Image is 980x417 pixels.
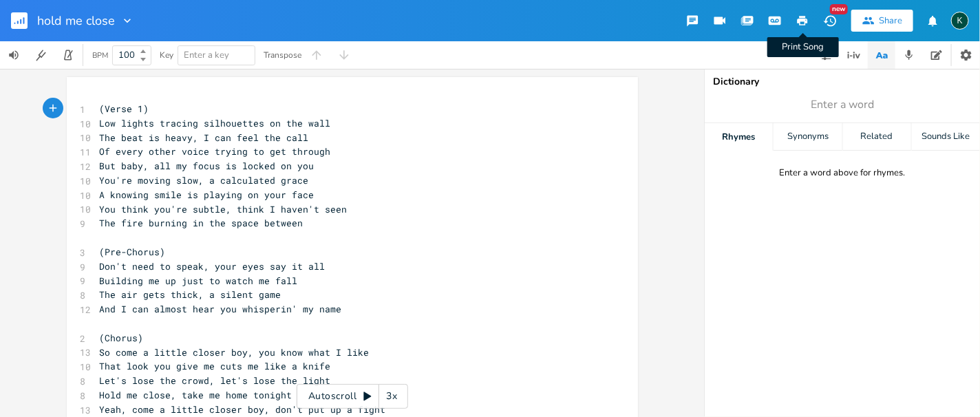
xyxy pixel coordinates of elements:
[100,203,348,215] span: You think you're subtle, think I haven't seen
[713,77,972,87] div: Dictionary
[100,275,298,287] span: Building me up just to watch me fall
[100,389,292,401] span: Hold me close, take me home tonight
[184,49,229,61] span: Enter a key
[780,167,906,179] div: Enter a word above for rhymes.
[100,360,331,372] span: That look you give me cuts me like a knife
[92,52,108,59] div: BPM
[100,303,342,315] span: And I can almost hear you whisperin' my name
[774,123,842,151] div: Synonyms
[264,51,301,59] div: Transpose
[879,14,902,27] div: Share
[100,117,331,129] span: Low lights tracing silhouettes on the wall
[100,131,309,144] span: The beat is heavy, I can feel the call
[100,103,149,115] span: (Verse 1)
[951,12,969,30] div: Koval
[100,260,326,272] span: Don't need to speak, your eyes say it all
[160,51,173,59] div: Key
[816,8,844,33] button: New
[811,97,874,113] span: Enter a word
[789,8,816,33] button: Print Song
[100,346,370,359] span: So come a little closer boy, you know what I like
[100,288,281,301] span: The air gets thick, a silent game
[100,332,144,344] span: (Chorus)
[100,217,303,229] span: The fire burning in the space between
[100,403,386,416] span: Yeah, come a little closer boy, don't put up a fight
[379,384,404,409] div: 3x
[100,246,166,258] span: (Pre-Chorus)
[830,4,848,14] div: New
[951,5,969,36] button: K
[912,123,980,151] div: Sounds Like
[37,14,115,27] span: hold me close
[100,374,331,387] span: Let's lose the crowd, let's lose the light
[851,10,913,32] button: Share
[705,123,773,151] div: Rhymes
[297,384,408,409] div: Autoscroll
[843,123,911,151] div: Related
[100,145,331,158] span: Of every other voice trying to get through
[100,160,315,172] span: But baby, all my focus is locked on you
[100,189,315,201] span: A knowing smile is playing on your face
[100,174,309,186] span: You're moving slow, a calculated grace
